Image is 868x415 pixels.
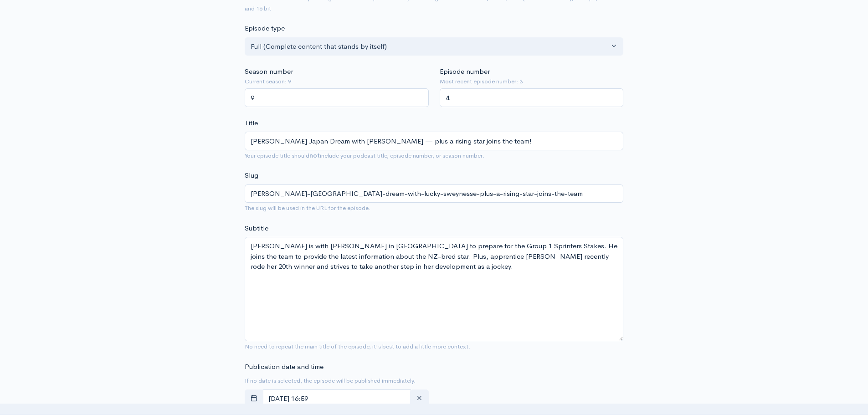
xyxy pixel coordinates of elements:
small: Most recent episode number: 3 [440,77,624,86]
small: The slug will be used in the URL for the episode. [245,204,370,212]
button: toggle [245,389,263,408]
small: No need to repeat the main title of the episode, it's best to add a little more context. [245,343,470,350]
div: Full (Complete content that stands by itself) [251,41,609,52]
input: title-of-episode [245,184,623,203]
label: Title [245,118,258,128]
label: Slug [245,170,258,181]
button: Full (Complete content that stands by itself) [245,37,623,56]
label: Publication date and time [245,362,324,372]
small: Your episode title should include your podcast title, episode number, or season number. [245,152,484,159]
label: Season number [245,67,293,77]
input: Enter season number for this episode [245,88,429,107]
strong: not [309,152,320,159]
small: Current season: 9 [245,77,429,86]
small: If no date is selected, the episode will be published immediately. [245,377,416,384]
input: What is the episode's title? [245,132,623,150]
label: Episode type [245,23,285,34]
label: Episode number [440,67,490,77]
input: Enter episode number [440,88,624,107]
button: clear [410,389,429,408]
label: Subtitle [245,223,268,234]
